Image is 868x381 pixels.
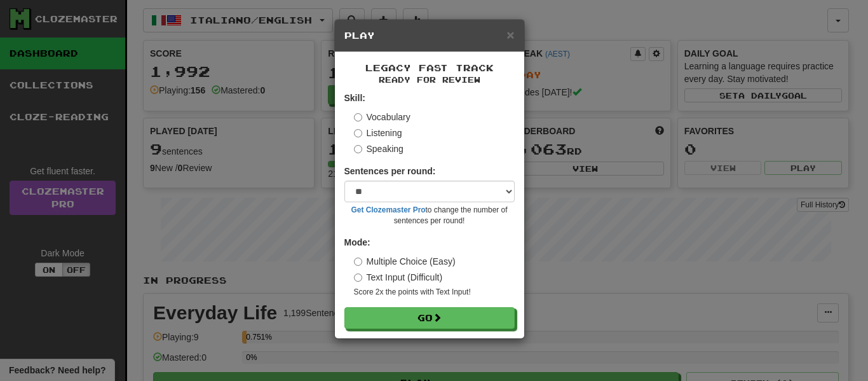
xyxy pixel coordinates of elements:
[354,271,443,284] label: Text Input (Difficult)
[365,62,494,73] span: Legacy Fast Track
[344,74,515,85] small: Ready for Review
[506,27,514,42] span: ×
[354,111,410,123] label: Vocabulary
[354,274,362,282] input: Text Input (Difficult)
[344,205,515,226] small: to change the number of sentences per round!
[344,237,370,247] strong: Mode:
[344,29,515,42] h5: Play
[354,258,362,266] input: Multiple Choice (Easy)
[354,142,403,155] label: Speaking
[354,113,362,121] input: Vocabulary
[354,129,362,137] input: Listening
[344,93,365,103] strong: Skill:
[354,145,362,153] input: Speaking
[354,255,456,268] label: Multiple Choice (Easy)
[351,205,426,214] a: Get Clozemaster Pro
[354,287,515,298] small: Score 2x the points with Text Input !
[506,28,514,41] button: Close
[344,307,515,329] button: Go
[344,165,436,177] label: Sentences per round:
[354,127,402,139] label: Listening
